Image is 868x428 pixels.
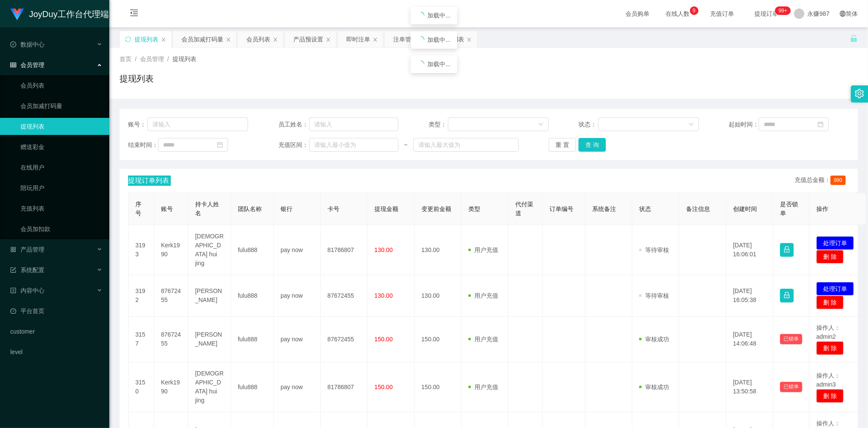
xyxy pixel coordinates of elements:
[816,296,844,309] button: 删 除
[20,159,102,176] a: 在线用户
[188,225,231,275] td: [DEMOGRAPHIC_DATA] hui jing
[10,287,16,293] i: 图标: profile
[29,0,109,28] h1: JoyDuy工作台代理端
[816,282,854,296] button: 处理订单
[20,118,102,135] a: 提现列表
[10,62,16,68] i: 图标: table
[293,31,323,47] div: 产品预设置
[429,120,448,129] span: 类型：
[10,267,16,273] i: 图标: form
[418,36,424,43] i: icon: loading
[10,267,44,273] span: 系统配置
[231,362,274,412] td: fulu888
[10,41,16,47] i: 图标: check-circle-o
[231,225,274,275] td: fulu888
[20,97,102,114] a: 会员加减打码量
[816,372,840,388] span: 操作人：admin3
[374,336,393,343] span: 150.00
[374,246,393,253] span: 130.00
[321,317,368,362] td: 87672455
[161,205,173,212] span: 账号
[346,31,370,47] div: 即时注单
[10,287,44,294] span: 内容中心
[780,334,802,344] button: 已锁单
[415,225,462,275] td: 130.00
[398,141,413,150] span: ~
[729,120,759,129] span: 起始时间：
[20,138,102,155] a: 赠送彩金
[154,317,188,362] td: 87672455
[167,56,169,62] span: /
[20,179,102,196] a: 陪玩用户
[816,341,844,355] button: 删 除
[428,36,451,43] span: 加载中...
[147,117,248,131] input: 请输入
[20,77,102,94] a: 会员列表
[309,138,398,152] input: 请输入最小值为
[468,246,498,253] span: 用户充值
[246,31,270,47] div: 会员列表
[639,384,669,390] span: 审核成功
[693,6,696,15] p: 9
[128,120,147,129] span: 账号：
[818,121,824,127] i: 图标: calendar
[188,362,231,412] td: [DEMOGRAPHIC_DATA] hui jing
[20,200,102,217] a: 充值列表
[579,138,606,152] button: 查 询
[129,317,154,362] td: 3157
[10,62,44,68] span: 会员管理
[855,89,864,98] i: 图标: setting
[816,236,854,250] button: 处理订单
[10,323,102,340] a: customer
[321,362,368,412] td: 81786807
[161,37,166,42] i: 图标: close
[217,142,223,148] i: 图标: calendar
[690,6,698,15] sup: 9
[428,12,451,19] span: 加载中...
[154,225,188,275] td: Kerk1990
[780,289,794,302] button: 图标: lock
[274,362,321,412] td: pay now
[20,220,102,237] a: 会员加扣款
[281,205,292,212] span: 银行
[816,250,844,264] button: 删 除
[231,275,274,317] td: fulu888
[775,6,790,15] sup: 195
[278,120,309,129] span: 员工姓名：
[120,56,132,62] span: 首页
[816,389,844,403] button: 删 除
[135,56,137,62] span: /
[129,225,154,275] td: 3193
[374,292,393,299] span: 130.00
[374,205,398,212] span: 提现金额
[549,138,576,152] button: 重 置
[639,336,669,343] span: 审核成功
[726,317,773,362] td: [DATE] 14:06:48
[273,37,278,42] i: 图标: close
[639,292,669,299] span: 等待审核
[780,382,802,392] button: 已锁单
[274,317,321,362] td: pay now
[129,362,154,412] td: 3150
[726,225,773,275] td: [DATE] 16:06:01
[726,275,773,317] td: [DATE] 16:05:38
[154,275,188,317] td: 87672455
[226,37,231,42] i: 图标: close
[726,362,773,412] td: [DATE] 13:50:58
[830,176,846,185] span: 990
[274,225,321,275] td: pay now
[468,292,498,299] span: 用户充值
[850,35,858,42] i: 图标: unlock
[662,11,694,17] span: 在线人数
[321,225,368,275] td: 81786807
[579,120,598,129] span: 状态：
[415,275,462,317] td: 130.00
[686,205,710,212] span: 备注信息
[278,141,309,150] span: 充值区间：
[413,138,519,152] input: 请输入最大值为
[415,362,462,412] td: 150.00
[549,205,573,212] span: 订单编号
[639,205,651,212] span: 状态
[134,31,158,47] div: 提现列表
[706,11,739,17] span: 充值订单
